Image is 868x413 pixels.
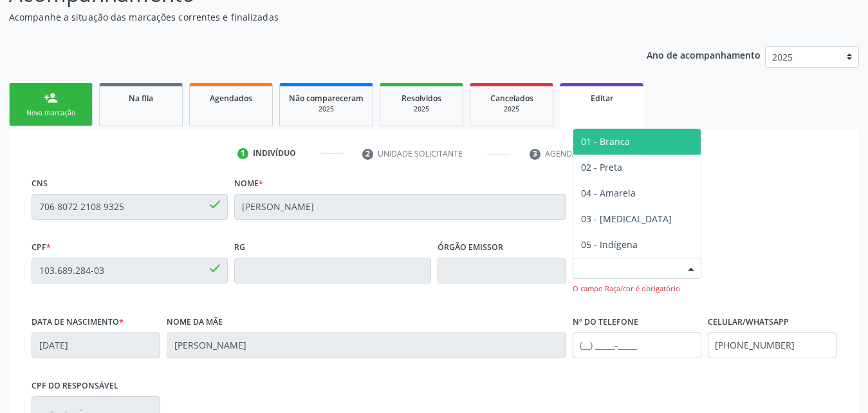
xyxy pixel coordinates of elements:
span: 01 - Branca [581,135,630,148]
div: 1 [237,148,249,160]
span: Agendados [210,93,252,104]
div: Nova marcação [19,108,83,118]
div: 2025 [479,104,544,114]
span: Cancelados [490,93,533,104]
span: done [208,261,222,275]
span: Não compareceram [289,93,364,104]
p: Acompanhe a situação das marcações correntes e finalizadas [9,10,604,24]
span: 02 - Preta [581,161,622,173]
label: Data de nascimento [32,312,124,332]
label: CNS [32,174,48,194]
div: person_add [44,91,58,105]
label: Órgão emissor [438,238,503,258]
label: RG [234,238,245,258]
label: Celular/WhatsApp [708,312,789,332]
div: O campo Raça/cor é obrigatório [573,283,701,294]
input: (__) _____-_____ [708,332,836,358]
input: (__) _____-_____ [573,332,701,358]
div: 2025 [389,104,454,114]
div: Indivíduo [253,148,296,159]
div: 2025 [289,104,364,114]
span: done [208,197,222,211]
p: Ano de acompanhamento [647,46,761,62]
span: 05 - Indígena [581,238,638,251]
label: Nome da mãe [167,312,223,332]
input: __/__/____ [32,332,160,358]
span: 03 - [MEDICAL_DATA] [581,213,672,225]
span: Editar [591,93,613,104]
label: Nome [234,174,263,194]
label: CPF [32,238,51,258]
span: Resolvidos [402,93,441,104]
span: Na fila [129,93,153,104]
span: 04 - Amarela [581,187,636,199]
label: CPF do responsável [32,376,118,396]
label: Nº do Telefone [573,312,638,332]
